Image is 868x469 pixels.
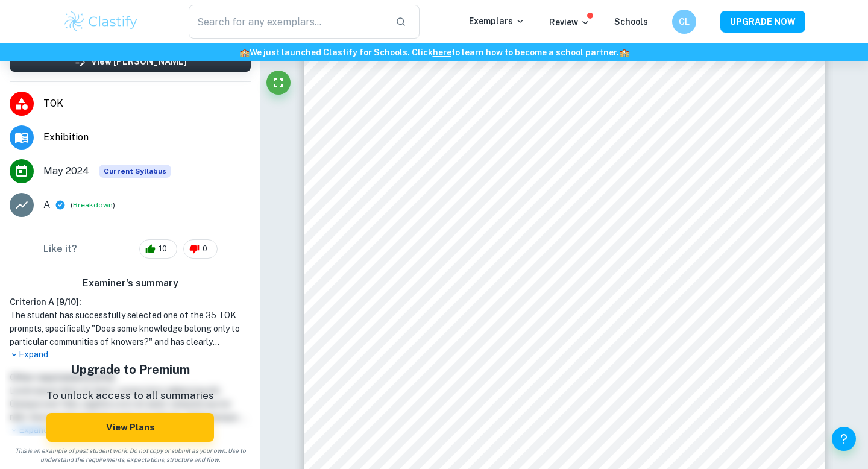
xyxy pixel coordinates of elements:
a: here [433,48,451,57]
img: Clastify logo [63,10,139,34]
span: TOK [43,96,251,111]
button: Help and Feedback [832,427,856,451]
h6: CL [678,15,691,28]
input: Search for any exemplars... [189,5,386,39]
span: Current Syllabus [99,165,171,178]
span: 10 [152,243,174,255]
span: May 2024 [43,164,89,178]
p: Exemplars [469,14,525,28]
button: View [PERSON_NAME] [10,51,251,72]
span: 🏫 [619,48,629,57]
h6: We just launched Clastify for Schools. Click to learn how to become a school partner. [2,46,866,59]
button: Breakdown [73,200,113,210]
a: Schools [614,17,648,27]
p: A [43,198,50,212]
p: To unlock access to all summaries [46,388,214,404]
h1: The student has successfully selected one of the 35 TOK prompts, specifically "Does some knowledg... [10,309,251,348]
span: 0 [196,243,214,255]
span: This is an example of past student work. Do not copy or submit as your own. Use to understand the... [5,446,256,464]
h6: Examiner's summary [5,276,256,291]
div: 10 [139,239,177,259]
h5: Upgrade to Premium [46,360,214,379]
h6: Criterion A [ 9 / 10 ]: [10,295,251,309]
span: 🏫 [239,48,250,57]
span: Exhibition [43,130,251,145]
button: View Plans [46,413,214,442]
span: ( ) [71,200,115,211]
p: Expand [10,348,251,361]
h6: View [PERSON_NAME] [91,55,187,68]
p: Review [549,16,590,29]
button: CL [672,10,696,34]
button: Fullscreen [266,71,291,95]
button: UPGRADE NOW [720,11,805,33]
div: 0 [183,239,218,259]
div: This exemplar is based on the current syllabus. Feel free to refer to it for inspiration/ideas wh... [99,165,171,178]
h6: Like it? [43,242,77,256]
